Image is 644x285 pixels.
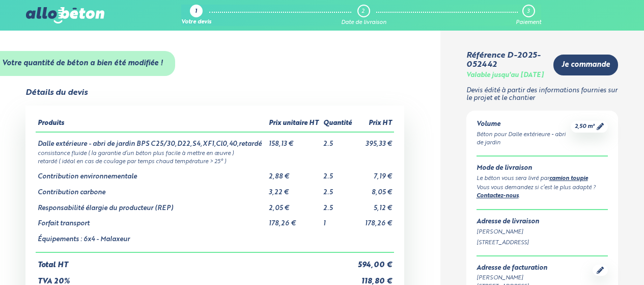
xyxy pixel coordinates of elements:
[181,19,211,26] div: Votre devis
[477,274,547,282] div: [PERSON_NAME]
[321,165,354,181] td: 2.5
[354,132,394,148] td: 395,33 €
[354,252,394,270] td: 594,00 €
[267,181,321,197] td: 3,22 €
[477,265,547,272] div: Adresse de facturation
[321,212,354,228] td: 1
[36,252,354,270] td: Total HT
[354,212,394,228] td: 178,26 €
[341,5,386,26] a: 2 Date de livraison
[267,197,321,213] td: 2,05 €
[477,174,608,184] div: Le béton vous sera livré par
[267,132,321,148] td: 158,13 €
[354,116,394,132] th: Prix HT
[477,121,571,128] div: Volume
[562,61,610,69] span: Je commande
[36,197,267,213] td: Responsabilité élargie du producteur (REP)
[36,116,267,132] th: Produits
[2,60,163,67] strong: Votre quantité de béton a bien été modifiée !
[36,181,267,197] td: Contribution carbone
[466,51,546,70] div: Référence D-2025-052442
[321,197,354,213] td: 2.5
[195,9,197,15] div: 1
[516,5,541,26] a: 3 Paiement
[321,116,354,132] th: Quantité
[36,148,394,157] td: consistance fluide ( la garantie d’un béton plus facile à mettre en œuvre )
[321,181,354,197] td: 2.5
[341,19,386,26] div: Date de livraison
[36,212,267,228] td: Forfait transport
[36,132,267,148] td: Dalle extérieure - abri de jardin BPS C25/30,D22,S4,XF1,Cl0,40,retardé
[466,72,544,80] div: Valable jusqu'au [DATE]
[267,116,321,132] th: Prix unitaire HT
[553,55,618,75] a: Je commande
[267,212,321,228] td: 178,26 €
[26,7,104,23] img: allobéton
[477,193,519,199] a: Contactez-nous
[361,8,365,15] div: 2
[553,245,633,274] iframe: Help widget launcher
[25,88,88,97] div: Détails du devis
[477,228,608,237] div: [PERSON_NAME]
[36,157,394,165] td: retardé ( idéal en cas de coulage par temps chaud température > 25° )
[549,176,588,182] a: camion toupie
[181,5,211,26] a: 1 Votre devis
[36,228,267,252] td: Équipements : 6x4 - Malaxeur
[267,165,321,181] td: 2,88 €
[477,184,608,201] div: Vous vous demandez si c’est le plus adapté ? .
[477,165,608,172] div: Mode de livraison
[321,132,354,148] td: 2.5
[354,165,394,181] td: 7,19 €
[354,181,394,197] td: 8,05 €
[477,239,608,247] div: [STREET_ADDRESS]
[466,87,619,102] p: Devis édité à partir des informations fournies sur le projet et le chantier
[516,19,541,26] div: Paiement
[527,8,529,15] div: 3
[36,165,267,181] td: Contribution environnementale
[477,131,571,148] div: Béton pour Dalle extérieure - abri de jardin
[477,218,608,226] div: Adresse de livraison
[354,197,394,213] td: 5,12 €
